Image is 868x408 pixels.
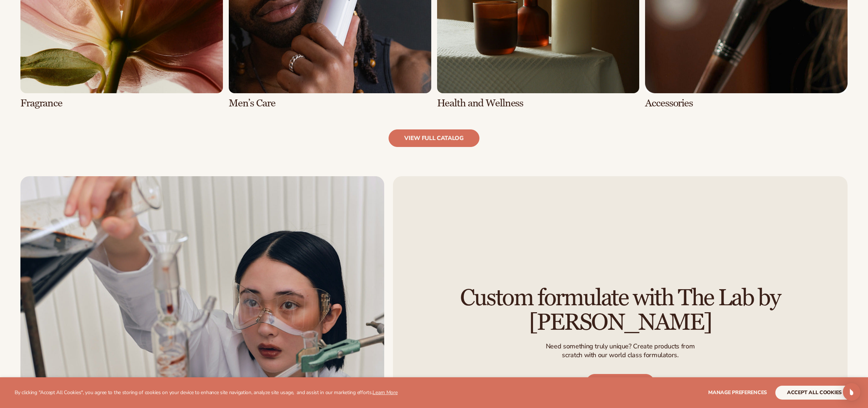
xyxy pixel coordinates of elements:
[546,351,695,359] p: scratch with our world class formulators.
[708,389,767,396] span: Manage preferences
[843,383,860,401] div: Open Intercom Messenger
[775,386,853,400] button: accept all cookies
[389,129,479,147] a: view full catalog
[586,374,655,392] a: LEARN MORE
[413,286,827,335] h2: Custom formulate with The Lab by [PERSON_NAME]
[15,390,398,396] p: By clicking "Accept All Cookies", you agree to the storing of cookies on your device to enhance s...
[546,342,695,351] p: Need something truly unique? Create products from
[373,389,397,396] a: Learn More
[708,386,767,400] button: Manage preferences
